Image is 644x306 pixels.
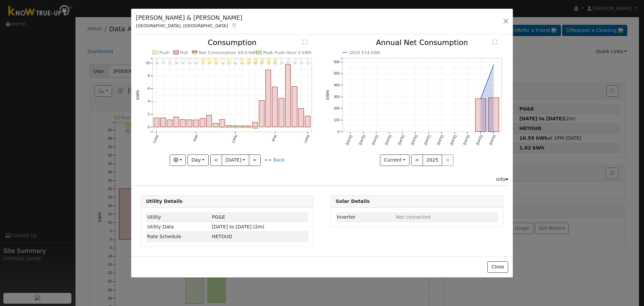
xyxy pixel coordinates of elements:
circle: onclick="" [492,63,495,66]
rect: onclick="" [180,120,185,127]
text: 6 [148,87,150,91]
i: 4AM - MostlyCloudy [181,58,186,62]
text: 2025 574 kWh [349,50,381,55]
i: 3AM - MostlyClear [175,58,179,62]
button: Close [487,261,508,273]
rect: onclick="" [154,118,159,127]
text: 11PM [304,134,311,144]
i: 1PM - PartlyCloudy [240,58,246,62]
p: 83° [233,63,239,65]
span: [DATE] to [DATE] (2m) [212,224,264,229]
p: 84° [239,63,246,65]
text: [DATE] [397,134,405,145]
rect: onclick="" [174,117,179,127]
i: 10PM - MostlyClear [300,58,304,62]
p: 74° [187,63,193,65]
td: Utility [146,212,211,222]
rect: onclick="" [213,127,218,128]
rect: onclick="" [272,87,278,127]
p: 76° [167,63,173,65]
rect: onclick="" [187,120,192,127]
rect: onclick="" [207,116,212,127]
span: Y [212,234,232,239]
i: 6PM - MostlyClear [273,58,277,62]
text: Annual Net Consumption [376,38,468,47]
p: 82° [226,63,233,65]
p: 82° [266,63,272,65]
p: 77° [279,63,285,65]
rect: onclick="" [259,101,265,127]
a: Map [231,23,237,28]
i: 11AM - PartlyCloudy [227,58,232,62]
text: [DATE] [358,134,366,145]
text: 12AM [152,134,159,144]
rect: onclick="" [220,127,225,128]
span: [GEOGRAPHIC_DATA], [GEOGRAPHIC_DATA] [136,23,228,28]
p: 78° [154,63,160,65]
p: 73° [207,63,213,65]
i: 8AM - PartlyCloudy [207,58,213,62]
circle: onclick="" [479,97,482,100]
rect: onclick="" [233,127,238,128]
i: 2PM - MostlyClear [247,58,251,62]
text:  [492,39,497,45]
i: 9PM - PartlyCloudy [292,58,298,62]
rect: onclick="" [488,98,499,132]
p: 79° [220,63,226,65]
i: 3PM - Clear [254,58,258,62]
text: 10 [146,61,150,65]
text: Push [159,50,170,55]
text: Net Consumption 59.0 kWh [199,50,258,55]
rect: onclick="" [233,126,238,127]
text: Consumption [208,38,257,47]
text: [DATE] [384,134,392,145]
p: 75° [285,63,292,65]
p: 74° [180,63,186,65]
td: Inverter [336,212,395,222]
text: Pull [180,50,188,55]
i: 5PM - Clear [267,58,271,62]
text: 6PM [271,134,278,142]
text: Peak Push Hour 0 kWh [263,50,312,55]
h5: [PERSON_NAME] & [PERSON_NAME] [136,13,242,22]
text: 12PM [231,134,238,144]
td: Rate Schedule [146,232,211,242]
rect: onclick="" [279,98,284,127]
i: 10AM - MostlyCloudy [220,58,226,62]
text: [DATE] [371,134,379,145]
rect: onclick="" [161,118,166,127]
p: 72° [200,63,206,65]
button: Current [380,155,410,166]
text: [DATE] [488,134,496,145]
i: 8PM - PartlyCloudy [286,58,291,62]
button: < [411,155,423,166]
span: ID: 17320283, authorized: 09/24/25 [212,214,225,220]
p: 77° [161,63,167,65]
text: kWh [325,90,330,100]
rect: onclick="" [220,120,225,127]
strong: Solar Details [336,199,370,204]
text: [DATE] [475,134,483,145]
rect: onclick="" [246,127,251,128]
p: 88° [253,63,259,65]
text:  [303,39,307,45]
i: 1AM - MostlyClear [162,58,165,62]
text: 500 [334,72,339,76]
text: 200 [334,107,339,111]
text: [DATE] [423,134,431,145]
text: [DATE] [449,134,457,145]
rect: onclick="" [213,124,218,127]
button: 2025 [423,155,442,166]
rect: onclick="" [194,120,199,127]
rect: onclick="" [299,108,304,127]
rect: onclick="" [253,127,258,129]
text: [DATE] [462,134,470,145]
i: 11PM - MostlyClear [307,58,310,62]
a: << Back [264,157,285,163]
p: 80° [272,63,279,65]
i: 12AM - Clear [156,58,159,62]
button: < [210,155,222,166]
rect: onclick="" [285,64,291,127]
rect: onclick="" [226,126,232,127]
i: 7PM - MostlyClear [280,58,284,62]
